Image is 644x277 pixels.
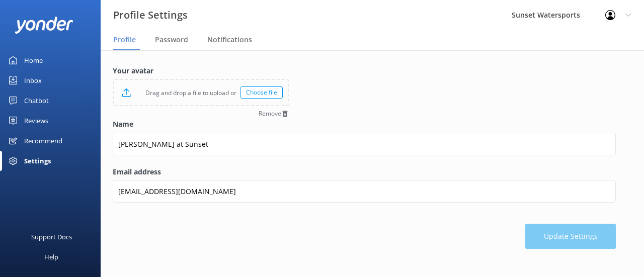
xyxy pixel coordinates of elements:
span: Password [155,35,188,45]
button: Remove [259,110,289,118]
div: Inbox [24,70,42,90]
div: Home [24,50,43,70]
div: Reviews [24,111,48,131]
h3: Profile Settings [113,7,188,23]
label: Your avatar [113,65,289,76]
img: yonder-white-logo.png [15,17,73,33]
div: Chatbot [24,90,49,111]
label: Name [113,119,616,130]
span: Profile [113,35,136,45]
div: Help [44,247,58,267]
div: Choose file [240,86,283,99]
span: Notifications [207,35,252,45]
div: Settings [24,151,51,171]
p: Drag and drop a file to upload or [131,88,240,98]
div: Recommend [24,131,62,151]
span: Remove [259,111,281,117]
div: Support Docs [31,227,72,247]
label: Email address [113,166,616,177]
